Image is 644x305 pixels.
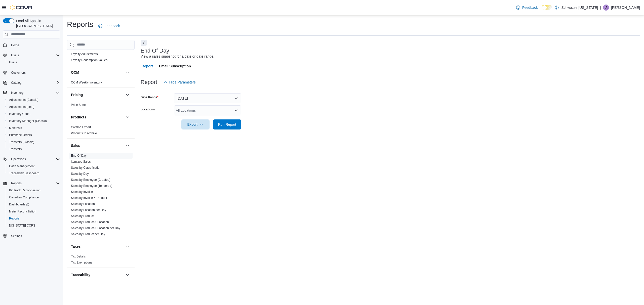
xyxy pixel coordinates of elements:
[5,124,62,132] button: Manifests
[9,80,60,86] span: Catalog
[71,202,95,206] span: Sales by Location
[9,90,25,96] button: Inventory
[7,125,24,131] a: Manifests
[9,69,60,76] span: Customers
[9,180,60,186] span: Reports
[7,201,31,207] a: Dashboards
[7,139,60,145] span: Transfers (Classic)
[67,124,135,138] div: Products
[71,80,102,84] span: OCM Weekly Inventory
[71,214,94,218] a: Sales by Product
[7,208,38,214] a: Metrc Reconciliation
[71,208,106,212] a: Sales by Location per Day
[9,70,28,76] a: Customers
[141,95,158,99] label: Date Range
[9,156,28,162] button: Operations
[5,187,62,194] button: BioTrack Reconciliation
[71,115,86,120] h3: Products
[141,48,169,54] h3: End Of Day
[1,89,62,96] button: Inventory
[11,53,19,57] span: Users
[522,5,538,10] span: Feedback
[5,132,62,139] button: Purchase Orders
[14,18,60,28] span: Load All Apps in [GEOGRAPHIC_DATA]
[7,146,60,152] span: Transfers
[71,172,89,176] a: Sales by Day
[5,117,62,124] button: Inventory Manager (Classic)
[5,59,62,66] button: Users
[7,187,60,193] span: BioTrack Reconciliation
[9,52,60,58] span: Users
[11,43,19,47] span: Home
[9,140,34,144] span: Transfers (Classic)
[125,114,131,120] button: Products
[67,19,93,29] h1: Reports
[7,208,60,214] span: Metrc Reconciliation
[71,52,98,56] a: Loyalty Adjustments
[71,70,124,75] button: OCM
[7,215,22,222] a: Reports
[71,154,87,157] a: End Of Day
[141,40,147,46] button: Next
[141,79,157,85] h3: Report
[7,104,60,110] span: Adjustments (beta)
[9,202,29,206] span: Dashboards
[96,21,122,31] a: Feedback
[611,5,640,11] p: [PERSON_NAME]
[7,59,19,65] a: Users
[71,208,106,212] span: Sales by Location per Day
[9,164,34,168] span: Cash Management
[9,80,23,86] button: Catalog
[514,3,540,13] a: Feedback
[71,244,81,249] h3: Taxes
[159,61,191,71] span: Email Subscription
[71,272,90,277] h3: Traceability
[71,196,107,200] a: Sales by Invoice & Product
[7,215,60,222] span: Reports
[184,119,207,129] span: Export
[7,125,60,131] span: Manifests
[7,163,36,169] a: Cash Management
[11,181,22,185] span: Reports
[71,154,87,158] span: End Of Day
[71,103,87,107] a: Price Sheet
[71,58,107,62] span: Loyalty Redemption Values
[7,111,32,117] a: Inventory Count
[7,97,40,103] a: Adjustments (Classic)
[11,157,26,161] span: Operations
[67,253,135,268] div: Taxes
[141,54,214,59] div: View a sales snapshot for a date or date range.
[71,202,95,206] a: Sales by Location
[71,220,109,224] a: Sales by Product & Location
[218,122,236,127] span: Run Report
[9,224,35,228] span: [US_STATE] CCRS
[67,102,135,110] div: Pricing
[125,243,131,249] button: Taxes
[71,184,112,188] a: Sales by Employee (Tendered)
[213,119,241,129] button: Run Report
[71,261,92,264] a: Tax Exemptions
[1,232,62,239] button: Settings
[181,119,210,129] button: Export
[1,52,62,59] button: Users
[7,104,36,110] a: Adjustments (beta)
[71,178,110,182] span: Sales by Employee (Created)
[125,272,131,278] button: Traceability
[71,92,124,97] button: Pricing
[1,156,62,163] button: Operations
[71,70,79,75] h3: OCM
[5,170,62,177] button: Traceabilty Dashboard
[71,131,97,135] span: Products to Archive
[7,194,41,200] a: Canadian Compliance
[7,59,60,65] span: Users
[7,139,36,145] a: Transfers (Classic)
[5,208,62,215] button: Metrc Reconciliation
[71,232,105,236] span: Sales by Product per Day
[11,71,26,75] span: Customers
[7,170,41,176] a: Traceabilty Dashboard
[9,90,60,96] span: Inventory
[71,125,91,129] span: Catalog Export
